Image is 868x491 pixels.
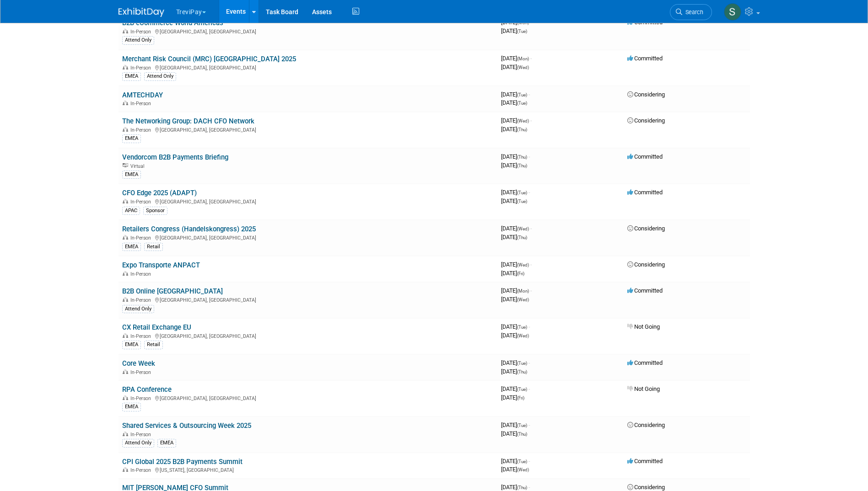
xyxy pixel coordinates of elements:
[501,117,532,124] span: [DATE]
[517,163,527,168] span: (Thu)
[130,333,154,339] span: In-Person
[517,262,529,267] span: (Wed)
[130,271,154,277] span: In-Person
[130,65,154,71] span: In-Person
[501,385,530,392] span: [DATE]
[724,3,741,21] img: Santiago de la Lama
[122,171,141,179] div: EMEA
[122,64,494,71] div: [GEOGRAPHIC_DATA], [GEOGRAPHIC_DATA]
[517,325,527,330] span: (Tue)
[517,190,527,195] span: (Tue)
[517,387,527,392] span: (Tue)
[122,359,155,368] a: Core Week
[517,333,529,338] span: (Wed)
[517,56,529,61] span: (Mon)
[501,27,527,34] span: [DATE]
[130,432,154,438] span: In-Person
[528,323,530,330] span: -
[122,287,223,295] a: B2B Online [GEOGRAPHIC_DATA]
[528,189,530,196] span: -
[501,296,529,303] span: [DATE]
[530,225,532,232] span: -
[517,459,527,464] span: (Tue)
[682,9,703,16] span: Search
[517,288,529,294] span: (Mon)
[122,403,141,411] div: EMEA
[528,153,530,160] span: -
[144,341,163,349] div: Retail
[501,323,530,330] span: [DATE]
[517,297,529,302] span: (Wed)
[530,261,532,268] span: -
[119,8,164,17] img: ExhibitDay
[517,127,527,132] span: (Thu)
[123,467,128,472] img: In-Person Event
[517,485,527,490] span: (Thu)
[517,101,527,106] span: (Tue)
[530,55,532,62] span: -
[627,484,665,491] span: Considering
[627,261,665,268] span: Considering
[501,153,530,160] span: [DATE]
[130,163,147,169] span: Virtual
[501,189,530,196] span: [DATE]
[517,423,527,428] span: (Tue)
[123,101,128,105] img: In-Person Event
[122,466,494,473] div: [US_STATE], [GEOGRAPHIC_DATA]
[123,369,128,374] img: In-Person Event
[528,458,530,464] span: -
[501,484,530,491] span: [DATE]
[627,359,663,366] span: Committed
[123,297,128,302] img: In-Person Event
[501,55,532,62] span: [DATE]
[501,261,532,268] span: [DATE]
[517,235,527,240] span: (Thu)
[517,271,524,276] span: (Fri)
[501,394,524,401] span: [DATE]
[122,234,494,241] div: [GEOGRAPHIC_DATA], [GEOGRAPHIC_DATA]
[122,134,141,143] div: EMEA
[517,432,527,437] span: (Thu)
[122,153,228,161] a: Vendorcom B2B Payments Briefing
[627,55,663,62] span: Committed
[528,91,530,98] span: -
[123,29,128,33] img: In-Person Event
[122,72,141,80] div: EMEA
[517,395,524,400] span: (Fri)
[501,359,530,366] span: [DATE]
[517,226,529,231] span: (Wed)
[123,127,128,132] img: In-Person Event
[122,197,494,205] div: [GEOGRAPHIC_DATA], [GEOGRAPHIC_DATA]
[501,197,527,204] span: [DATE]
[627,323,660,330] span: Not Going
[122,225,256,233] a: Retailers Congress (Handelskongress) 2025
[501,162,527,169] span: [DATE]
[627,189,663,196] span: Committed
[530,287,532,294] span: -
[501,64,529,70] span: [DATE]
[501,126,527,133] span: [DATE]
[122,243,141,251] div: EMEA
[501,99,527,106] span: [DATE]
[517,361,527,366] span: (Tue)
[627,422,665,428] span: Considering
[144,243,163,251] div: Retail
[501,458,530,464] span: [DATE]
[122,332,494,339] div: [GEOGRAPHIC_DATA], [GEOGRAPHIC_DATA]
[122,207,140,215] div: APAC
[501,466,529,473] span: [DATE]
[517,369,527,374] span: (Thu)
[501,430,527,437] span: [DATE]
[501,91,530,98] span: [DATE]
[627,117,665,124] span: Considering
[122,305,154,313] div: Attend Only
[122,439,154,447] div: Attend Only
[122,341,141,349] div: EMEA
[130,235,154,241] span: In-Person
[123,199,128,203] img: In-Person Event
[123,333,128,338] img: In-Person Event
[528,359,530,366] span: -
[130,297,154,303] span: In-Person
[517,467,529,472] span: (Wed)
[122,394,494,401] div: [GEOGRAPHIC_DATA], [GEOGRAPHIC_DATA]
